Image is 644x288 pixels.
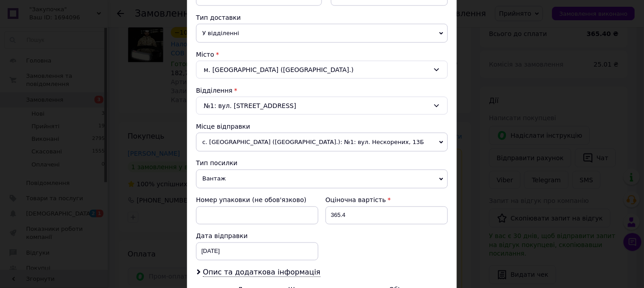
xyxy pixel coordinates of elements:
span: Вантаж [196,170,448,189]
div: Оціночна вартість [326,196,448,205]
div: Дата відправки [196,232,318,241]
div: м. [GEOGRAPHIC_DATA] ([GEOGRAPHIC_DATA].) [196,61,448,79]
span: Опис та додаткова інформація [203,268,321,277]
div: №1: вул. [STREET_ADDRESS] [196,97,448,115]
div: Місто [196,50,448,59]
div: Відділення [196,86,448,95]
span: Тип посилки [196,160,237,167]
span: У відділенні [196,24,448,43]
span: Тип доставки [196,14,241,21]
div: Номер упаковки (не обов'язково) [196,196,318,205]
span: с. [GEOGRAPHIC_DATA] ([GEOGRAPHIC_DATA].): №1: вул. Нескорених, 13Б [196,133,448,152]
span: Місце відправки [196,123,250,130]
